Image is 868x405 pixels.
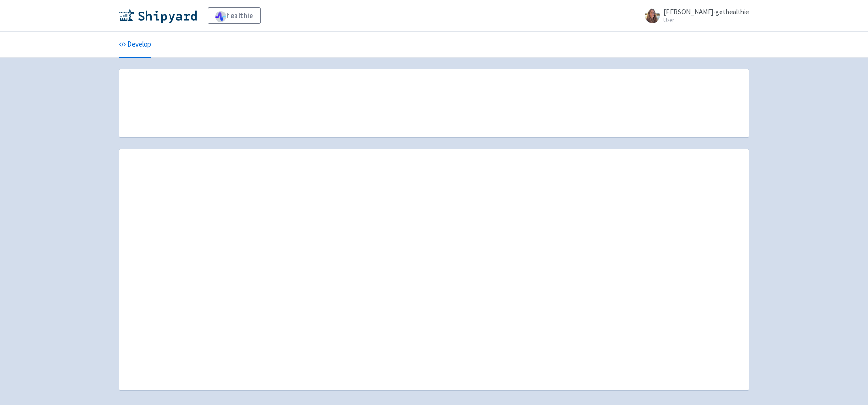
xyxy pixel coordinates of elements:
[663,17,749,23] small: User
[208,7,261,24] a: healthie
[119,8,197,23] img: Shipyard logo
[663,7,749,16] span: [PERSON_NAME]-gethealthie
[119,32,151,58] a: Develop
[639,8,749,23] a: [PERSON_NAME]-gethealthie User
